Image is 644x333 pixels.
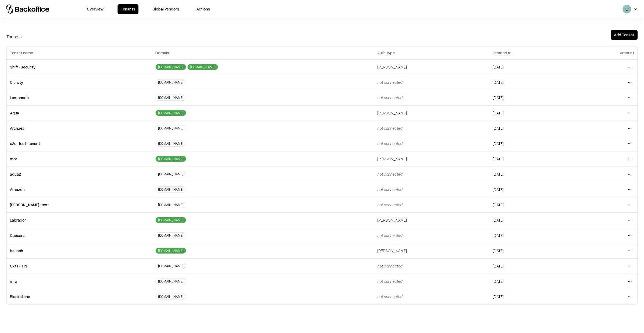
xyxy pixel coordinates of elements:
[84,4,107,14] button: Overview
[377,202,402,207] span: not connected
[377,172,402,176] span: not connected
[7,75,152,90] td: Claroty
[377,141,402,146] span: not connected
[377,80,402,85] span: not connected
[611,30,638,40] button: Add Tenant
[155,79,186,85] div: [DOMAIN_NAME]
[489,289,571,304] td: [DATE]
[489,90,571,105] td: [DATE]
[489,258,571,274] td: [DATE]
[377,279,402,284] span: not connected
[7,197,152,212] td: [PERSON_NAME]-test
[155,64,186,70] div: [DOMAIN_NAME]
[489,105,571,121] td: [DATE]
[377,187,402,192] span: not connected
[155,294,186,300] div: [DOMAIN_NAME]
[489,274,571,289] td: [DATE]
[7,182,152,197] td: Amazon
[155,156,186,162] div: [DOMAIN_NAME]
[152,46,374,59] th: Domain
[155,232,186,238] div: [DOMAIN_NAME]
[155,263,186,269] div: [DOMAIN_NAME]
[7,59,152,75] td: Shift-Security
[7,228,152,243] td: Caesars
[377,126,402,131] span: not connected
[155,125,186,131] div: [DOMAIN_NAME]
[118,4,138,14] button: Tenants
[489,46,571,59] th: Created at
[7,274,152,289] td: mfa
[377,95,402,100] span: not connected
[571,46,637,59] th: Amount
[193,4,213,14] button: Actions
[377,294,402,299] span: not connected
[377,110,407,115] span: [PERSON_NAME]
[489,121,571,136] td: [DATE]
[155,202,186,208] div: [DOMAIN_NAME]
[155,248,186,254] div: [DOMAIN_NAME]
[6,33,22,40] div: Tenants
[155,217,186,223] div: [DOMAIN_NAME]
[489,136,571,151] td: [DATE]
[377,64,407,69] span: [PERSON_NAME]
[489,59,571,75] td: [DATE]
[155,140,186,147] div: [DOMAIN_NAME]
[377,263,402,268] span: not connected
[377,248,407,253] span: [PERSON_NAME]
[377,233,402,238] span: not connected
[7,105,152,121] td: Aqua
[155,278,186,284] div: [DOMAIN_NAME]
[377,218,407,222] span: [PERSON_NAME]
[7,258,152,274] td: Okta- TIN
[489,197,571,212] td: [DATE]
[7,136,152,151] td: e2e-test-tenant
[489,75,571,90] td: [DATE]
[155,171,186,177] div: [DOMAIN_NAME]
[187,64,218,70] div: [DOMAIN_NAME]
[155,110,186,116] div: [DOMAIN_NAME]
[489,166,571,182] td: [DATE]
[7,151,152,166] td: mor
[149,4,182,14] button: Global Vendors
[489,228,571,243] td: [DATE]
[489,182,571,197] td: [DATE]
[489,151,571,166] td: [DATE]
[7,166,152,182] td: aqua2
[7,289,152,304] td: Blackstone
[7,46,152,59] th: Tenant name
[489,243,571,258] td: [DATE]
[7,212,152,228] td: Labrador
[7,90,152,105] td: Lemonade
[155,186,186,193] div: [DOMAIN_NAME]
[489,212,571,228] td: [DATE]
[155,95,186,101] div: [DOMAIN_NAME]
[7,243,152,258] td: bausch
[7,121,152,136] td: Archaea
[377,156,407,161] span: [PERSON_NAME]
[374,46,489,59] th: Auth type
